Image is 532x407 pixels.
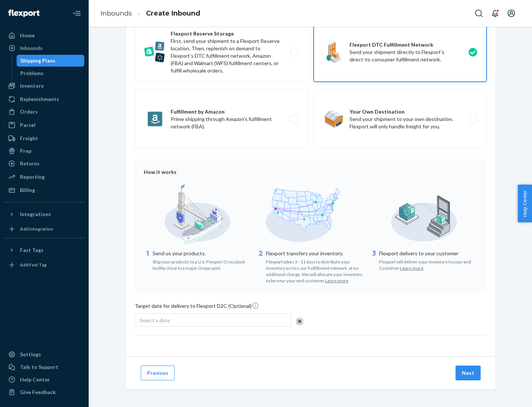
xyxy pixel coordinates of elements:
[518,185,532,222] button: Help Center
[4,158,84,169] a: Returns
[471,6,486,21] button: Open Search Box
[4,171,84,183] a: Reporting
[20,246,44,254] div: Fast Tags
[4,374,84,386] a: Help Center
[20,57,55,64] div: Shipping Plans
[20,160,40,167] div: Returns
[20,388,56,396] div: Give Feedback
[20,108,38,115] div: Orders
[141,366,175,380] button: Previous
[4,208,84,220] button: Integrations
[95,3,206,24] ol: breadcrumbs
[20,44,42,52] div: Inbounds
[370,249,378,271] div: 3
[4,93,84,105] a: Replenishments
[4,223,84,235] a: Add Integration
[135,302,259,313] span: Target date for delivery to Flexport D2C (Optional)
[153,250,251,257] p: Send us your products.
[8,10,40,17] img: Flexport logo
[325,277,348,284] button: Learn more
[20,121,35,129] div: Parcel
[20,376,50,383] div: Help Center
[20,95,59,103] div: Replenishments
[20,186,35,194] div: Billing
[146,9,200,17] a: Create Inbound
[379,257,478,271] div: Flexport will deliver your inventory to your end Customer.
[20,363,58,371] div: Talk to Support
[4,132,84,144] a: Freight
[4,244,84,256] button: Fast Tags
[140,317,170,323] span: Select a date
[4,386,84,398] button: Give Feedback
[504,6,519,21] button: Open account menu
[17,67,85,79] a: Problems
[144,168,478,176] div: How it works
[257,249,265,284] div: 2
[488,6,502,21] button: Open notifications
[4,349,84,360] a: Settings
[20,211,51,218] div: Integrations
[4,30,84,41] a: Home
[379,250,478,257] p: Flexport delivers to your customer
[4,119,84,131] a: Parcel
[20,262,47,268] div: Add Fast Tag
[4,106,84,118] a: Orders
[20,135,38,142] div: Freight
[266,257,365,284] div: Flexport takes 3 - 11 days to distribute your inventory across our Fulfillment network, at no add...
[153,257,251,271] div: Ship your products to a U.S. Flexport Crossdock facility close to a major Ocean port.
[20,351,41,358] div: Settings
[20,173,45,181] div: Reporting
[400,265,423,271] button: Learn more
[20,226,53,232] div: Add Integration
[20,82,44,90] div: Inventory
[4,259,84,271] a: Add Fast Tag
[20,70,44,77] div: Problems
[4,80,84,92] a: Inventory
[266,250,365,257] p: Flexport transfers your inventory.
[20,147,31,155] div: Prep
[4,361,84,373] a: Talk to Support
[69,6,84,21] button: Close Navigation
[456,366,481,380] button: Next
[144,249,151,271] div: 1
[4,145,84,157] a: Prep
[100,9,132,17] a: Inbounds
[4,42,84,54] a: Inbounds
[20,32,35,39] div: Home
[17,55,85,67] a: Shipping Plans
[4,184,84,196] a: Billing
